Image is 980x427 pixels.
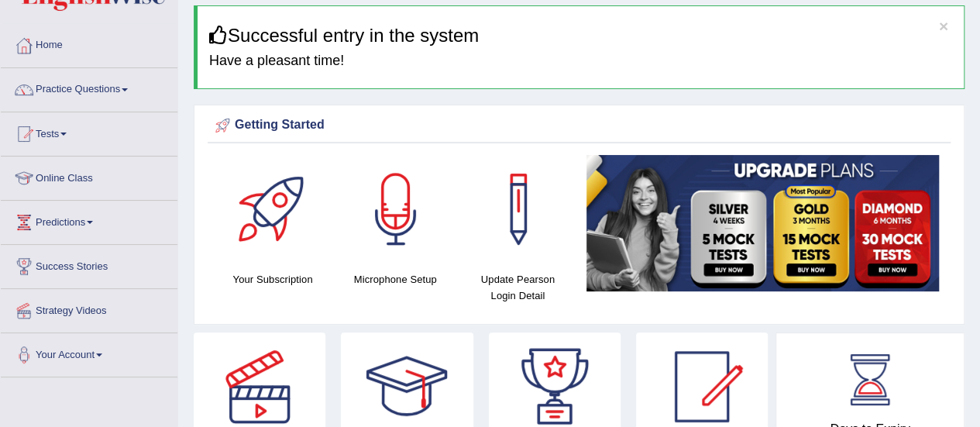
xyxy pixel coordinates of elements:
a: Tests [1,112,177,151]
a: Home [1,24,177,63]
h4: Microphone Setup [342,271,449,288]
h3: Successful entry in the system [209,26,952,46]
h4: Your Subscription [219,271,326,288]
h4: Update Pearson Login Detail [464,271,571,304]
a: Predictions [1,201,177,239]
img: small5.jpg [586,155,939,291]
a: Strategy Videos [1,289,177,328]
h4: Have a pleasant time! [209,53,952,69]
a: Success Stories [1,245,177,284]
a: Online Class [1,157,177,195]
div: Getting Started [211,114,947,137]
a: Your Account [1,333,177,372]
a: Practice Questions [1,68,177,107]
button: × [939,18,948,34]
